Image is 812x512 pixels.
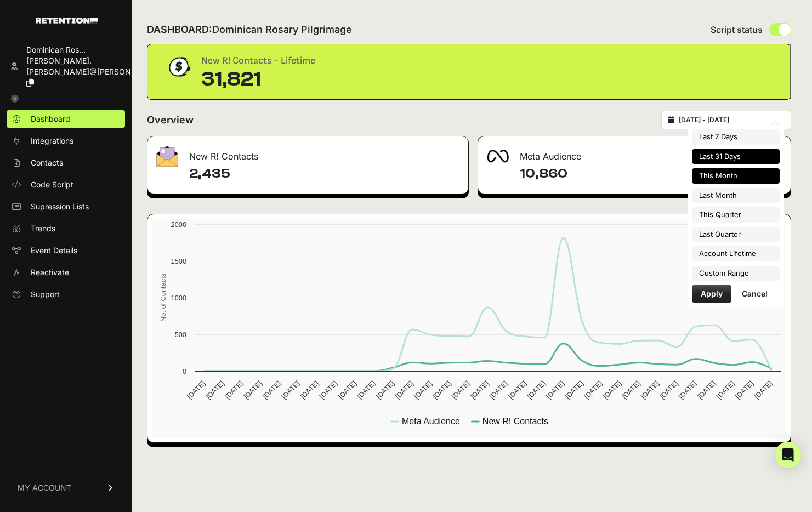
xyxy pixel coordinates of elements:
text: 2000 [171,220,186,229]
span: Supression Lists [31,201,89,212]
text: [DATE] [601,379,623,401]
a: Event Details [7,242,125,259]
img: fa-envelope-19ae18322b30453b285274b1b8af3d052b27d846a4fbe8435d1a52b978f639a2.png [156,146,178,167]
text: [DATE] [431,379,452,401]
li: This Quarter [692,207,780,223]
text: [DATE] [544,379,566,401]
span: Trends [31,223,55,234]
text: Meta Audience [402,417,460,426]
h2: Overview [147,112,194,128]
a: Dominican Ros... [PERSON_NAME].[PERSON_NAME]@[PERSON_NAME]... [7,41,125,92]
a: Integrations [7,132,125,150]
text: [DATE] [412,379,434,401]
text: [DATE] [355,379,377,401]
text: [DATE] [582,379,604,401]
div: 31,821 [201,69,315,90]
text: 1000 [171,294,186,302]
text: [DATE] [450,379,472,401]
li: Account Lifetime [692,246,780,261]
text: [DATE] [696,379,717,401]
a: Supression Lists [7,198,125,215]
h2: DASHBOARD: [147,22,352,37]
text: [DATE] [620,379,641,401]
a: Code Script [7,176,125,194]
button: Apply [692,285,731,303]
text: [DATE] [337,379,358,401]
text: [DATE] [734,379,755,401]
a: Support [7,286,125,303]
a: Trends [7,220,125,237]
span: [PERSON_NAME].[PERSON_NAME]@[PERSON_NAME]... [26,56,167,76]
text: [DATE] [242,379,264,401]
text: [DATE] [261,379,282,401]
span: Integrations [31,135,73,146]
button: Cancel [733,285,776,303]
text: [DATE] [469,379,490,401]
img: fa-meta-2f981b61bb99beabf952f7030308934f19ce035c18b003e963880cc3fabeebb7.png [487,150,509,163]
text: 0 [183,367,186,376]
text: [DATE] [507,379,528,401]
li: Last Month [692,188,780,203]
span: Dominican Rosary Pilgrimage [212,24,352,35]
text: [DATE] [299,379,320,401]
text: [DATE] [658,379,679,401]
li: Last 31 Days [692,149,780,164]
text: [DATE] [715,379,736,401]
li: Last 7 Days [692,129,780,145]
div: Meta Audience [478,136,791,169]
text: [DATE] [223,379,245,401]
span: Event Details [31,245,77,256]
a: Contacts [7,154,125,172]
text: [DATE] [317,379,339,401]
text: [DATE] [564,379,585,401]
img: dollar-coin-05c43ed7efb7bc0c12610022525b4bbbb207c7efeef5aecc26f025e68dcafac9.png [165,53,192,81]
span: Contacts [31,157,63,168]
a: Dashboard [7,110,125,128]
text: [DATE] [393,379,414,401]
div: Open Intercom Messenger [775,442,801,468]
text: [DATE] [526,379,547,401]
text: [DATE] [185,379,207,401]
div: New R! Contacts - Lifetime [201,53,315,69]
li: Last Quarter [692,227,780,242]
span: Reactivate [31,267,69,278]
span: Support [31,289,60,300]
text: [DATE] [753,379,774,401]
div: Dominican Ros... [26,44,167,55]
a: Reactivate [7,264,125,281]
text: No. of Contacts [159,274,167,322]
text: New R! Contacts [482,417,548,426]
li: Custom Range [692,266,780,281]
text: [DATE] [205,379,226,401]
a: MY ACCOUNT [7,471,125,504]
div: New R! Contacts [147,136,468,169]
span: Dashboard [31,113,70,124]
text: [DATE] [677,379,699,401]
h4: 2,435 [189,165,459,183]
text: [DATE] [639,379,661,401]
text: [DATE] [374,379,396,401]
span: Code Script [31,179,73,190]
span: MY ACCOUNT [18,482,71,493]
h4: 10,860 [520,165,782,183]
text: [DATE] [280,379,302,401]
text: 500 [175,331,186,339]
text: 1500 [171,257,186,265]
img: Retention.com [36,18,98,24]
text: [DATE] [488,379,509,401]
li: This Month [692,168,780,184]
span: Script status [711,23,763,36]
